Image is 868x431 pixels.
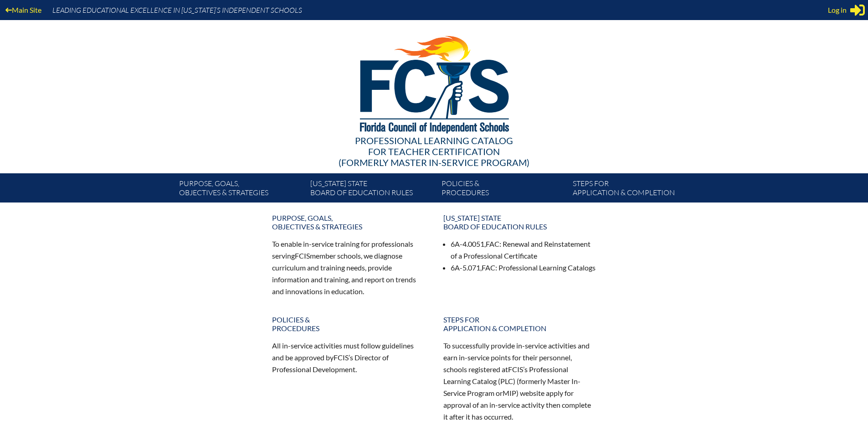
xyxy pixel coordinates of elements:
span: FAC [482,263,495,272]
span: FAC [486,239,499,248]
span: FCIS [508,365,523,374]
span: FCIS [334,353,349,362]
span: for Teacher Certification [368,146,500,157]
a: [US_STATE] StateBoard of Education rules [438,210,602,234]
a: Policies &Procedures [438,177,569,203]
p: To successfully provide in-service activities and earn in-service points for their personnel, sch... [443,340,596,422]
img: FCISlogo221.eps [340,20,528,145]
span: PLC [500,377,513,385]
li: 6A-5.071, : Professional Learning Catalogs [451,262,596,274]
a: Purpose, goals,objectives & strategies [267,210,431,234]
span: Log in [828,5,847,16]
a: Steps forapplication & completion [569,177,700,203]
p: All in-service activities must follow guidelines and be approved by ’s Director of Professional D... [272,340,425,375]
li: 6A-4.0051, : Renewal and Reinstatement of a Professional Certificate [451,238,596,262]
div: Professional Learning Catalog (formerly Master In-service Program) [172,135,697,168]
a: Purpose, goals,objectives & strategies [175,177,307,203]
svg: Sign in or register [850,3,865,17]
a: Steps forapplication & completion [438,312,602,336]
a: Policies &Procedures [267,312,431,336]
p: To enable in-service training for professionals serving member schools, we diagnose curriculum an... [272,238,425,297]
a: Main Site [2,4,45,16]
a: [US_STATE] StateBoard of Education rules [307,177,438,203]
span: FCIS [295,251,310,260]
span: MIP [503,389,516,397]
